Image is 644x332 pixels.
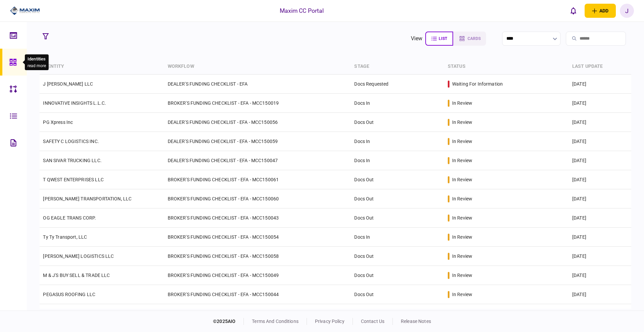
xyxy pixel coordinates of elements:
[43,234,87,240] a: Ty Ty Transport, LLC
[452,253,472,259] div: in review
[468,36,481,41] span: cards
[452,215,472,221] div: in review
[351,266,444,285] td: Docs Out
[452,81,503,87] div: waiting for information
[452,272,472,279] div: in review
[43,215,96,221] a: OG EAGLE TRANS CORP.
[351,228,444,247] td: Docs In
[452,291,472,298] div: in review
[425,32,453,46] button: list
[40,59,164,75] th: identity
[444,59,569,75] th: status
[164,151,351,170] td: DEALER'S FUNDING CHECKLIST - EFA - MCC150047
[569,285,631,304] td: [DATE]
[28,56,46,62] div: Identities
[569,132,631,151] td: [DATE]
[567,4,581,18] button: open notifications list
[43,158,101,163] a: SAN SIVAR TRUCKING LLC.
[439,36,447,41] span: list
[569,75,631,94] td: [DATE]
[351,94,444,113] td: Docs In
[43,177,103,182] a: T QWEST ENTERPRISES LLC
[569,228,631,247] td: [DATE]
[351,170,444,189] td: Docs Out
[361,319,384,324] a: contact us
[164,247,351,266] td: BROKER'S FUNDING CHECKLIST - EFA - MCC150058
[569,94,631,113] td: [DATE]
[43,273,110,278] a: M & J'S BUY SELL & TRADE LLC
[164,228,351,247] td: BROKER'S FUNDING CHECKLIST - EFA - MCC150054
[164,59,351,75] th: workflow
[351,132,444,151] td: Docs In
[411,35,423,43] div: view
[213,318,244,325] div: © 2025 AIO
[569,59,631,75] th: last update
[569,247,631,266] td: [DATE]
[569,113,631,132] td: [DATE]
[351,247,444,266] td: Docs Out
[164,170,351,189] td: BROKER'S FUNDING CHECKLIST - EFA - MCC150061
[43,100,106,106] a: INNOVATIVE INSIGHTS L.L.C.
[164,266,351,285] td: BROKER'S FUNDING CHECKLIST - EFA - MCC150049
[43,81,93,87] a: J [PERSON_NAME] LLC
[164,285,351,304] td: BROKER'S FUNDING CHECKLIST - EFA - MCC150044
[43,139,99,144] a: SAFETY C LOGISTICS INC.
[452,157,472,164] div: in review
[43,196,131,201] a: [PERSON_NAME] TRANSPORTATION, LLC
[43,120,73,125] a: PG Xpress Inc
[569,170,631,189] td: [DATE]
[351,59,444,75] th: stage
[452,195,472,202] div: in review
[28,63,46,68] button: read more
[620,4,634,18] button: J
[164,304,351,323] td: DEALER'S FUNDING CHECKLIST - EFA - MCC150051
[569,189,631,208] td: [DATE]
[315,319,344,324] a: privacy policy
[351,75,444,94] td: Docs Requested
[351,189,444,208] td: Docs Out
[164,189,351,208] td: BROKER'S FUNDING CHECKLIST - EFA - MCC150060
[569,208,631,228] td: [DATE]
[351,208,444,228] td: Docs Out
[43,292,95,297] a: PEGASUS ROOFING LLC
[452,100,472,106] div: in review
[351,113,444,132] td: Docs Out
[164,75,351,94] td: DEALER'S FUNDING CHECKLIST - EFA
[401,319,431,324] a: release notes
[569,266,631,285] td: [DATE]
[452,234,472,240] div: in review
[569,304,631,323] td: [DATE]
[585,4,616,18] button: open adding identity options
[351,285,444,304] td: Docs Out
[452,176,472,183] div: in review
[43,253,114,259] a: [PERSON_NAME] LOGISTICS LLC
[452,119,472,126] div: in review
[351,151,444,170] td: Docs In
[164,208,351,228] td: BROKER'S FUNDING CHECKLIST - EFA - MCC150043
[453,32,486,46] button: cards
[569,151,631,170] td: [DATE]
[164,132,351,151] td: DEALER'S FUNDING CHECKLIST - EFA - MCC150059
[164,94,351,113] td: BROKER'S FUNDING CHECKLIST - EFA - MCC150019
[452,138,472,145] div: in review
[280,6,324,15] div: Maxim CC Portal
[10,6,40,16] img: client company logo
[252,319,299,324] a: terms and conditions
[164,113,351,132] td: DEALER'S FUNDING CHECKLIST - EFA - MCC150056
[351,304,444,323] td: Docs Out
